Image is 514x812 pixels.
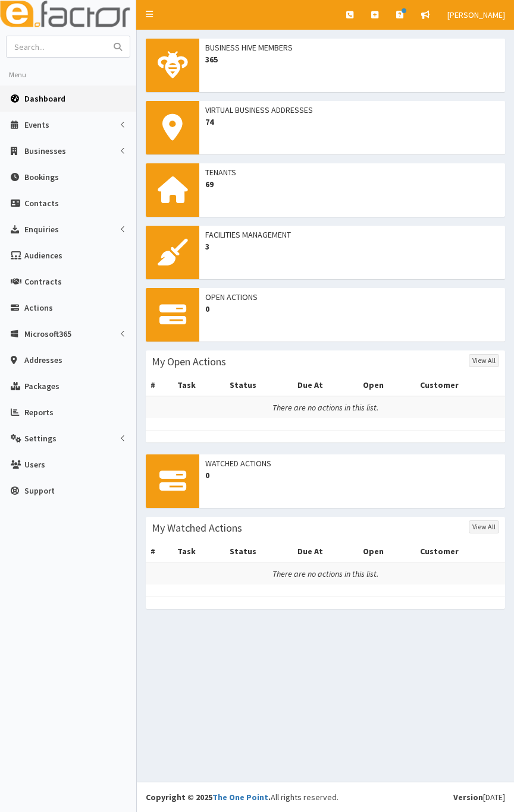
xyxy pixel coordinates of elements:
[205,291,499,303] span: Open Actions
[205,457,499,469] span: Watched Actions
[24,433,57,444] span: Settings
[24,119,49,130] span: Events
[173,541,225,563] th: Task
[415,374,506,396] th: Customer
[225,374,293,396] th: Status
[24,485,55,496] span: Support
[152,356,226,367] h3: My Open Actions
[24,224,59,235] span: Enquiries
[272,568,378,579] i: There are no actions in this list.
[24,355,62,365] span: Addresses
[293,374,358,396] th: Due At
[152,523,242,533] h3: My Watched Actions
[24,172,59,182] span: Bookings
[24,381,59,391] span: Packages
[205,116,499,128] span: 74
[358,541,415,563] th: Open
[24,302,53,313] span: Actions
[146,792,271,802] strong: Copyright © 2025 .
[205,469,499,481] span: 0
[24,459,45,470] span: Users
[173,374,225,396] th: Task
[205,104,499,116] span: Virtual Business Addresses
[146,374,173,396] th: #
[205,166,499,178] span: Tenants
[469,520,499,533] a: View All
[24,146,66,156] span: Businesses
[205,229,499,241] span: Facilities Management
[453,791,505,803] div: [DATE]
[447,10,505,20] span: [PERSON_NAME]
[293,541,358,563] th: Due At
[415,541,506,563] th: Customer
[205,178,499,190] span: 69
[137,782,514,812] footer: All rights reserved.
[272,402,378,413] i: There are no actions in this list.
[24,328,71,339] span: Microsoft365
[205,53,499,65] span: 365
[24,407,54,418] span: Reports
[358,374,415,396] th: Open
[24,276,62,287] span: Contracts
[453,792,483,802] b: Version
[146,541,173,563] th: #
[205,303,499,315] span: 0
[212,792,268,802] a: The One Point
[225,541,293,563] th: Status
[24,250,62,261] span: Audiences
[205,42,499,53] span: Business Hive Members
[24,93,65,104] span: Dashboard
[24,198,59,208] span: Contacts
[469,354,499,367] a: View All
[205,241,499,252] span: 3
[7,36,106,57] input: Search...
